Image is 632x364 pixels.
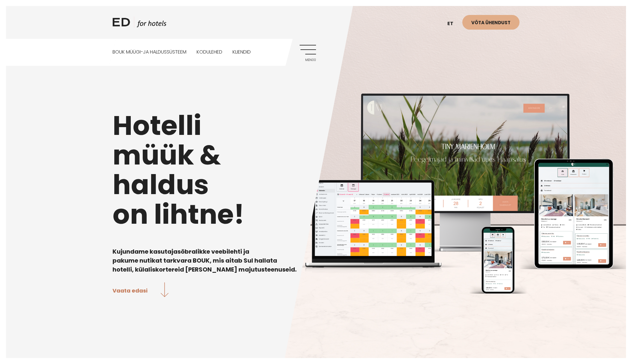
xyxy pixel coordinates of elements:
a: Kliendid [233,39,251,66]
a: Võta ühendust [462,15,519,30]
a: et [444,16,462,31]
a: ED HOTELS [113,16,166,31]
a: Kodulehed [197,39,222,66]
a: Vaata edasi [113,282,168,298]
b: Kujundame kasutajasõbralikke veebilehti ja pakume nutikat tarkvara BOUK, mis aitab Sul hallata ho... [113,247,297,274]
a: BOUK MÜÜGI-JA HALDUSSÜSTEEM [113,39,186,66]
span: Menüü [300,58,316,62]
h1: Hotelli müük & haldus on lihtne! [113,111,519,229]
a: Menüü [300,45,316,61]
